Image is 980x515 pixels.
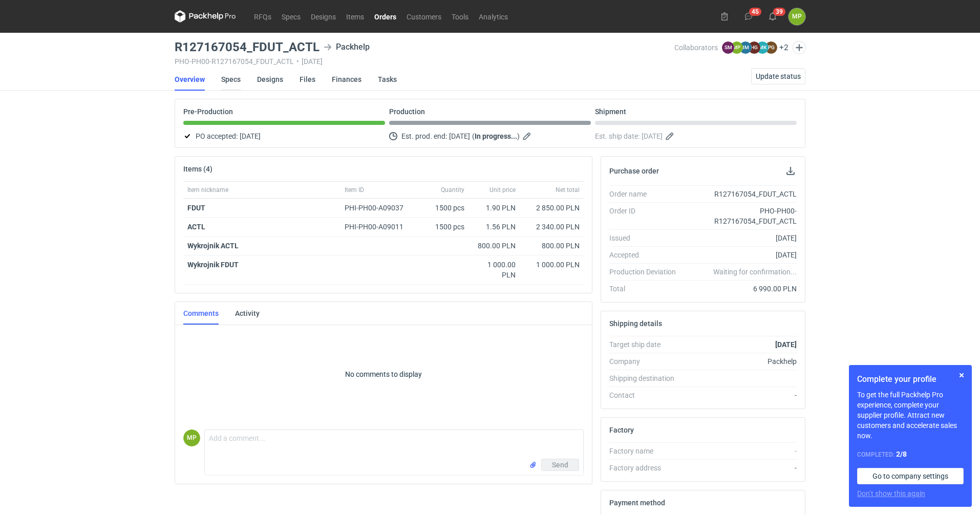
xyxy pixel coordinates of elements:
div: Shipping destination [609,373,684,383]
div: 1500 pcs [417,199,468,218]
figcaption: SM [722,41,734,54]
em: Waiting for confirmation... [713,267,797,277]
div: 800.00 PLN [524,241,580,251]
div: 6 990.00 PLN [684,284,797,294]
span: [DATE] [240,130,261,142]
div: Completed: [857,449,964,460]
div: 1500 pcs [417,218,468,237]
p: Production [389,108,425,116]
div: - [684,390,797,400]
a: Customers [401,10,446,23]
a: Specs [221,68,241,91]
div: Production Deviation [609,267,684,277]
strong: [DATE] [775,340,797,349]
a: Designs [257,68,283,91]
p: No comments to display [183,323,584,425]
div: 1.56 PLN [473,222,516,232]
span: Update status [756,73,801,80]
div: Packhelp [684,356,797,367]
strong: Wykrojnik ACTL [187,242,239,250]
div: PHO-PH00-R127167054_FDUT_ACTL [DATE] [175,57,674,66]
div: Order name [609,189,684,199]
figcaption: MP [731,41,743,54]
h2: Items (4) [183,165,212,173]
a: Tools [446,10,474,23]
a: Finances [332,68,361,91]
a: Tasks [378,68,397,91]
h2: Purchase order [609,167,659,175]
button: Skip for now [955,369,968,381]
h2: Shipping details [609,319,662,328]
span: • [296,57,299,66]
div: Packhelp [324,41,370,53]
h1: Complete your profile [857,373,964,385]
div: [DATE] [684,233,797,243]
div: R127167054_FDUT_ACTL [684,189,797,199]
div: Target ship date [609,339,684,350]
strong: Wykrojnik FDUT [187,261,239,269]
div: Magdalena Polakowska [789,8,805,25]
div: 2 850.00 PLN [524,203,580,213]
a: Orders [369,10,401,23]
div: Factory name [609,446,684,456]
div: 2 340.00 PLN [524,222,580,232]
span: [DATE] [642,130,663,142]
div: Factory address [609,463,684,473]
div: - [684,463,797,473]
div: Order ID [609,206,684,226]
div: Company [609,356,684,367]
strong: ACTL [187,223,205,231]
figcaption: HG [748,41,760,54]
button: 39 [764,8,781,25]
button: Edit collaborators [793,41,806,54]
span: Item nickname [187,186,228,194]
div: - [684,446,797,456]
figcaption: MP [183,430,200,446]
figcaption: PG [765,41,777,54]
div: Issued [609,233,684,243]
button: Download PO [784,165,797,177]
a: Analytics [474,10,513,23]
button: Update status [751,68,805,84]
button: 45 [740,8,757,25]
strong: FDUT [187,204,205,212]
div: PO accepted: [183,130,385,142]
span: Net total [556,186,580,194]
button: Don’t show this again [857,488,925,499]
h2: Factory [609,426,634,434]
span: Item ID [345,186,364,194]
p: To get the full Packhelp Pro experience, complete your supplier profile. Attract new customers an... [857,390,964,441]
div: Magdalena Polakowska [183,430,200,446]
a: Comments [183,302,219,325]
button: MP [789,8,805,25]
strong: In progress... [475,132,517,140]
h3: R127167054_FDUT_ACTL [175,41,319,53]
span: Quantity [441,186,464,194]
figcaption: MK [756,41,769,54]
div: 800.00 PLN [473,241,516,251]
div: Accepted [609,250,684,260]
span: Send [552,461,568,468]
a: Overview [175,68,205,91]
div: Total [609,284,684,294]
em: ) [517,132,520,140]
div: 1.90 PLN [473,203,516,213]
em: ( [472,132,475,140]
a: Designs [306,10,341,23]
p: Shipment [595,108,626,116]
div: Est. prod. end: [389,130,591,142]
button: +2 [779,43,789,52]
div: Contact [609,390,684,400]
div: PHO-PH00-R127167054_FDUT_ACTL [684,206,797,226]
div: Est. ship date: [595,130,797,142]
a: Files [300,68,315,91]
p: Pre-Production [183,108,233,116]
span: Unit price [489,186,516,194]
a: Items [341,10,369,23]
button: Edit estimated production end date [522,130,534,142]
svg: Packhelp Pro [175,10,236,23]
div: [DATE] [684,250,797,260]
div: 1 000.00 PLN [524,260,580,270]
strong: 2 / 8 [896,450,907,458]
